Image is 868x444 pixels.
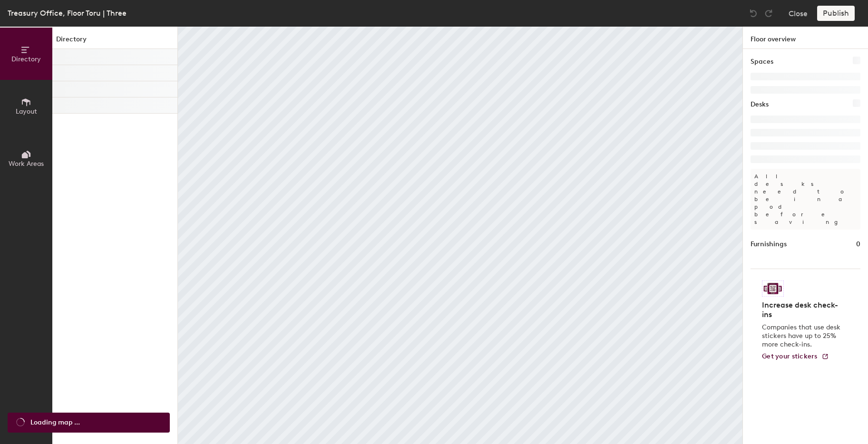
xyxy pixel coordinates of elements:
h1: 0 [856,239,860,250]
h1: Spaces [751,57,773,67]
button: Close [789,6,808,21]
img: Undo [749,9,758,18]
h1: Desks [751,99,769,110]
p: All desks need to be in a pod before saving [751,169,860,230]
img: Sticker logo [762,280,784,297]
a: Get your stickers [762,353,829,361]
canvas: Map [178,27,742,444]
span: Directory [11,55,41,63]
span: Get your stickers [762,352,818,360]
p: Companies that use desk stickers have up to 25% more check-ins. [762,323,843,349]
span: Layout [16,107,37,116]
img: Redo [764,9,773,18]
h1: Furnishings [751,239,787,250]
h4: Increase desk check-ins [762,300,843,319]
h1: Directory [52,34,177,49]
h1: Floor overview [743,27,868,49]
span: Loading map ... [30,417,80,428]
span: Work Areas [9,160,44,168]
div: Treasury Office, Floor Toru | Three [8,7,127,19]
